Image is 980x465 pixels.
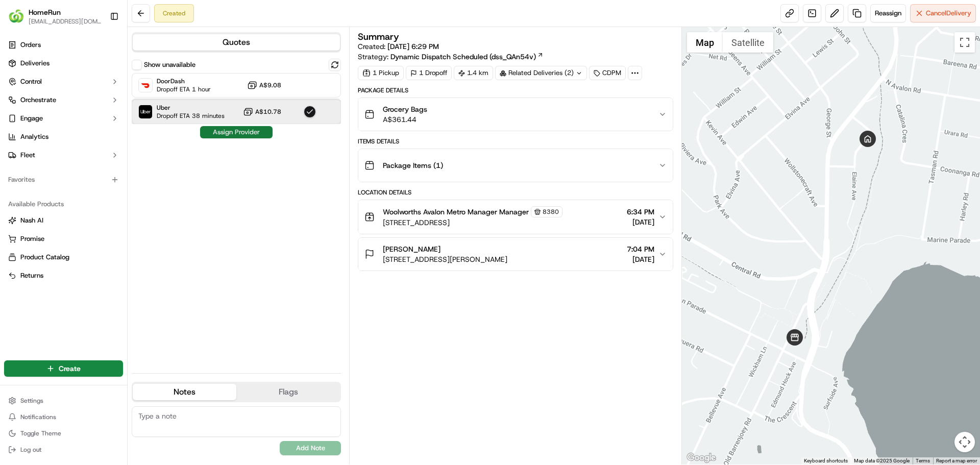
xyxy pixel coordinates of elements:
span: [DATE] [627,217,654,227]
button: HomeRunHomeRun[EMAIL_ADDRESS][DOMAIN_NAME] [4,4,106,29]
span: A$10.78 [255,108,281,116]
span: DoorDash [157,77,211,85]
label: Show unavailable [144,60,195,69]
a: Terms (opens in new tab) [916,458,930,463]
button: Create [4,360,123,377]
a: Report a map error [936,458,977,463]
span: Returns [20,271,43,280]
div: 1 Dropoff [406,66,452,80]
button: Toggle Theme [4,426,123,440]
span: A$9.08 [259,81,281,89]
span: Toggle Theme [20,429,61,437]
span: 7:04 PM [627,244,654,254]
span: [DATE] [627,254,654,264]
button: Notifications [4,410,123,424]
div: Available Products [4,196,123,212]
div: Package Details [358,86,673,94]
span: Created: [358,41,439,52]
span: Control [20,77,42,86]
div: Related Deliveries (2) [495,66,587,80]
span: Woolworths Avalon Metro Manager Manager [383,207,529,217]
span: Orchestrate [20,95,56,105]
div: Items Details [358,137,673,145]
a: Open this area in Google Maps (opens a new window) [684,451,718,464]
button: Keyboard shortcuts [804,457,848,464]
button: Toggle fullscreen view [954,32,975,53]
button: Orchestrate [4,92,123,108]
div: 1.4 km [454,66,493,80]
button: A$9.08 [247,80,281,90]
span: [STREET_ADDRESS][PERSON_NAME] [383,254,507,264]
span: Orders [20,40,41,50]
a: Promise [8,234,119,243]
span: Promise [20,234,44,243]
div: CDPM [589,66,626,80]
span: Log out [20,446,41,454]
span: Deliveries [20,59,50,68]
button: Show satellite imagery [723,32,773,53]
img: Uber [139,105,152,118]
span: Create [59,363,81,374]
a: Product Catalog [8,253,119,262]
img: DoorDash [139,79,152,92]
button: Reassign [870,4,906,22]
span: Notifications [20,413,56,421]
span: Dropoff ETA 1 hour [157,85,211,93]
h3: Summary [358,32,399,41]
button: A$10.78 [243,107,281,117]
a: Analytics [4,129,123,145]
span: Dynamic Dispatch Scheduled (dss_QAn54v) [390,52,536,62]
button: Quotes [133,34,340,51]
button: Control [4,74,123,90]
span: 6:34 PM [627,207,654,217]
button: Flags [236,384,340,400]
button: Returns [4,267,123,284]
span: Product Catalog [20,253,69,262]
span: Engage [20,114,43,123]
span: Grocery Bags [383,104,427,114]
span: Settings [20,397,43,405]
div: Favorites [4,172,123,188]
button: [PERSON_NAME][STREET_ADDRESS][PERSON_NAME]7:04 PM[DATE] [358,238,672,271]
img: Google [684,451,718,464]
span: Analytics [20,132,48,141]
span: A$361.44 [383,114,427,125]
span: Nash AI [20,216,43,225]
span: Map data ©2025 Google [854,458,910,463]
button: [EMAIL_ADDRESS][DOMAIN_NAME] [29,17,102,26]
button: Nash AI [4,212,123,229]
span: Cancel Delivery [926,9,971,18]
span: [STREET_ADDRESS] [383,217,562,228]
button: Notes [133,384,236,400]
span: [DATE] 6:29 PM [387,42,439,51]
span: 8380 [543,208,559,216]
div: 1 Pickup [358,66,404,80]
button: Package Items (1) [358,149,672,182]
div: Strategy: [358,52,544,62]
button: Grocery BagsA$361.44 [358,98,672,131]
a: Deliveries [4,55,123,71]
span: Reassign [875,9,901,18]
a: Orders [4,37,123,53]
span: Package Items ( 1 ) [383,160,443,170]
button: Assign Provider [200,126,273,138]
span: [PERSON_NAME] [383,244,440,254]
a: Nash AI [8,216,119,225]
button: Fleet [4,147,123,163]
button: Log out [4,443,123,457]
a: Returns [8,271,119,280]
a: Dynamic Dispatch Scheduled (dss_QAn54v) [390,52,544,62]
button: Settings [4,394,123,408]
button: CancelDelivery [910,4,976,22]
span: Fleet [20,151,35,160]
span: Dropoff ETA 38 minutes [157,112,225,120]
span: Uber [157,104,225,112]
button: Woolworths Avalon Metro Manager Manager8380[STREET_ADDRESS]6:34 PM[DATE] [358,200,672,234]
button: HomeRun [29,7,61,17]
button: Map camera controls [954,432,975,452]
button: Show street map [687,32,723,53]
button: Engage [4,110,123,127]
img: HomeRun [8,8,24,25]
